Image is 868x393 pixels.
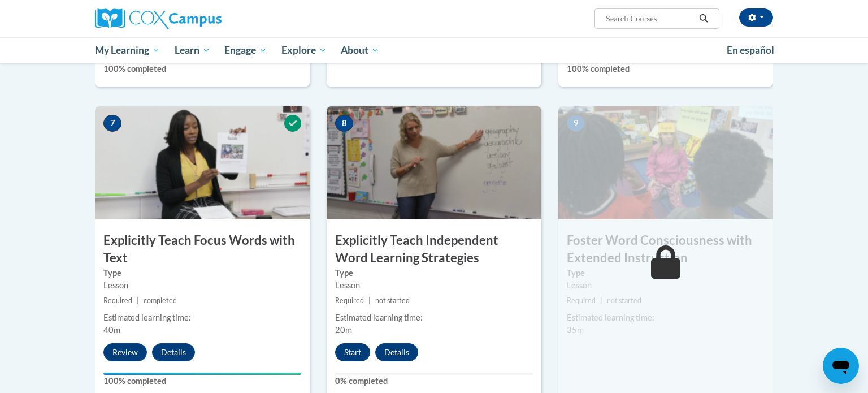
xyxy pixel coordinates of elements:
[567,279,765,292] div: Lesson
[335,375,533,387] label: 0% completed
[103,279,301,292] div: Lesson
[78,37,790,63] div: Main menu
[95,106,310,219] img: Course Image
[217,37,274,63] a: Engage
[137,296,139,305] span: |
[103,373,301,375] div: Your progress
[605,12,695,25] input: Search Courses
[567,296,596,305] span: Required
[719,38,782,62] a: En español
[281,44,327,57] span: Explore
[341,44,379,57] span: About
[95,8,310,29] a: Cox Campus
[103,267,301,279] label: Type
[103,63,301,75] label: 100% completed
[103,325,120,335] span: 40m
[567,325,584,335] span: 35m
[335,325,352,335] span: 20m
[368,296,371,305] span: |
[103,312,301,324] div: Estimated learning time:
[375,296,410,305] span: not started
[335,267,533,279] label: Type
[103,296,132,305] span: Required
[224,44,267,57] span: Engage
[334,37,387,63] a: About
[95,44,160,57] span: My Learning
[695,12,712,25] button: Search
[607,296,641,305] span: not started
[335,296,364,305] span: Required
[88,37,167,63] a: My Learning
[95,232,310,267] h3: Explicitly Teach Focus Words with Text
[274,37,334,63] a: Explore
[335,115,353,132] span: 8
[558,232,773,267] h3: Foster Word Consciousness with Extended Instruction
[375,343,418,361] button: Details
[567,63,765,75] label: 100% completed
[103,343,147,361] button: Review
[823,348,859,384] iframe: Button to launch messaging window
[739,8,773,27] button: Account Settings
[95,8,222,29] img: Cox Campus
[103,115,121,132] span: 7
[175,44,210,57] span: Learn
[727,44,774,56] span: En español
[327,232,541,267] h3: Explicitly Teach Independent Word Learning Strategies
[567,267,765,279] label: Type
[103,375,301,387] label: 100% completed
[327,106,541,219] img: Course Image
[335,312,533,324] div: Estimated learning time:
[167,37,218,63] a: Learn
[335,279,533,292] div: Lesson
[567,312,765,324] div: Estimated learning time:
[152,343,195,361] button: Details
[600,296,602,305] span: |
[335,343,370,361] button: Start
[567,115,585,132] span: 9
[144,296,177,305] span: completed
[558,106,773,219] img: Course Image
